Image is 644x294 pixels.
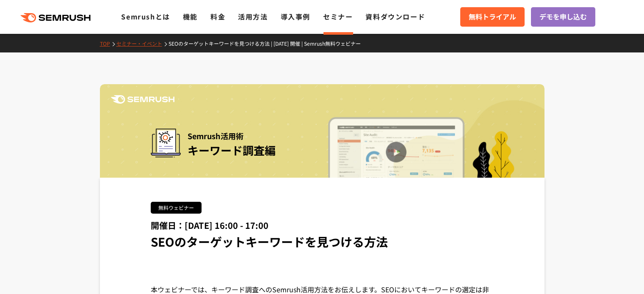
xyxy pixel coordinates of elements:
[469,11,516,22] span: 無料トライアル
[188,142,276,158] span: キーワード調査編
[100,40,116,47] a: TOP
[121,11,170,22] a: Semrushとは
[210,11,225,22] a: 料金
[188,129,276,143] span: Semrush活用術
[151,260,183,268] iframe: X Post Button
[531,7,595,27] a: デモを申し込む
[151,202,202,214] div: 無料ウェビナー
[151,219,268,231] span: 開催日：[DATE] 16:00 - 17:00
[151,233,388,250] span: SEOのターゲットキーワードを見つける方法
[323,11,353,22] a: セミナー
[365,11,425,22] a: 資料ダウンロード
[281,11,310,22] a: 導入事例
[111,95,174,104] img: Semrush
[460,7,525,27] a: 無料トライアル
[183,11,198,22] a: 機能
[169,40,367,47] a: SEOのターゲットキーワードを見つける方法 | [DATE] 開催 | Semrush無料ウェビナー
[539,11,587,22] span: デモを申し込む
[238,11,268,22] a: 活用方法
[116,40,169,47] a: セミナー・イベント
